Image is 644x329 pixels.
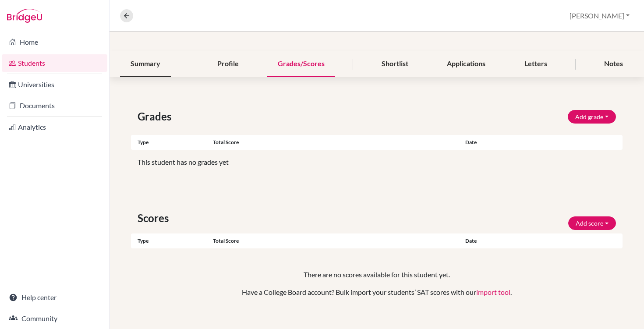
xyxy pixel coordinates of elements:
a: Students [2,54,107,72]
div: Type [131,237,213,245]
p: Have a College Board account? Bulk import your students’ SAT scores with our . [159,287,595,297]
a: Universities [2,76,107,93]
a: Analytics [2,118,107,136]
a: Help center [2,289,107,306]
div: Date [459,237,541,245]
a: Community [2,310,107,327]
div: Total score [213,237,459,245]
span: Grades [138,109,175,124]
a: Documents [2,97,107,114]
div: Date [459,138,582,146]
button: [PERSON_NAME] [566,7,633,24]
div: Applications [436,51,496,77]
div: Notes [594,51,633,77]
div: Total score [213,138,459,146]
span: Scores [138,210,172,226]
button: Add grade [568,110,616,124]
div: Profile [207,51,249,77]
div: Type [131,138,213,146]
div: Summary [120,51,171,77]
div: Shortlist [371,51,419,77]
a: Home [2,33,107,51]
div: Letters [514,51,558,77]
p: This student has no grades yet [138,157,616,167]
button: Add score [568,216,616,230]
img: Bridge-U [7,9,42,23]
p: There are no scores available for this student yet. [159,269,595,280]
div: Grades/Scores [267,51,335,77]
a: import tool [476,288,510,296]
